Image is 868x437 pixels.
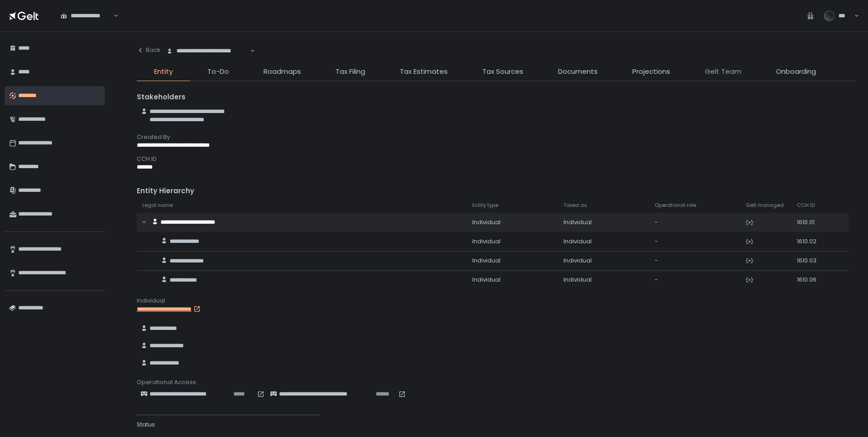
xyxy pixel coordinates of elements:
[137,186,855,196] div: Entity Hierarchy
[154,67,173,77] span: Entity
[776,67,816,77] span: Onboarding
[797,237,826,246] div: 1610.02
[160,41,255,61] div: Search for option
[655,218,735,226] div: -
[113,11,113,21] input: Search for option
[655,237,735,246] div: -
[263,67,301,77] span: Roadmaps
[55,6,119,26] div: Search for option
[142,202,173,209] span: Legal name
[563,202,587,209] span: Taxed as
[400,67,448,77] span: Tax Estimates
[482,67,523,77] span: Tax Sources
[207,67,229,77] span: To-Do
[797,276,826,284] div: 1610.06
[472,218,553,226] div: Individual
[655,257,735,265] div: -
[472,202,498,209] span: Entity type
[137,92,855,103] div: Stakeholders
[632,67,670,77] span: Projections
[563,218,644,226] div: Individual
[472,257,553,265] div: Individual
[705,67,741,77] span: Gelt Team
[797,202,815,209] span: CCH ID
[137,133,855,141] div: Created By
[137,297,855,305] div: Individual
[563,257,644,265] div: Individual
[137,421,155,429] span: Status
[797,218,826,226] div: 1610.01
[137,378,855,386] div: Operational Access
[655,276,735,284] div: -
[746,202,784,209] span: Gelt managed
[797,257,826,265] div: 1610.03
[563,237,644,246] div: Individual
[563,276,644,284] div: Individual
[472,276,553,284] div: Individual
[137,41,160,59] button: Back
[558,67,598,77] span: Documents
[655,202,696,209] span: Operational role
[472,237,553,246] div: Individual
[336,67,365,77] span: Tax Filing
[137,155,855,163] div: CCH ID
[137,46,160,54] div: Back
